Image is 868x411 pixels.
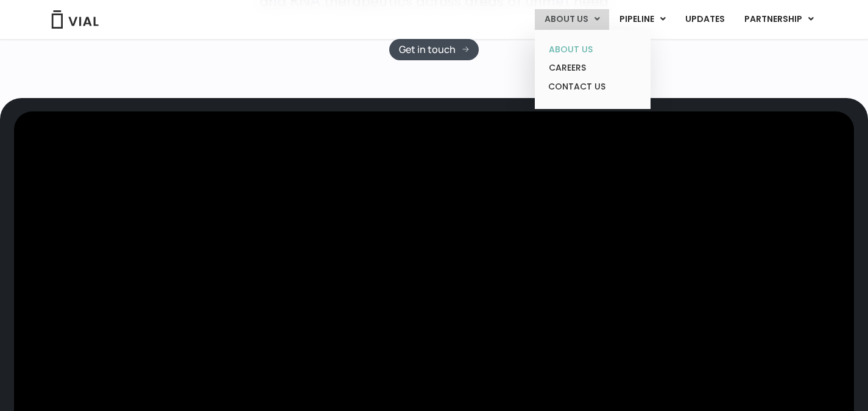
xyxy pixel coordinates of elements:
[539,58,646,77] a: CAREERS
[676,9,734,30] a: UPDATES
[389,39,479,60] a: Get in touch
[735,9,824,30] a: PARTNERSHIPMenu Toggle
[539,40,646,59] a: ABOUT US
[539,77,646,97] a: CONTACT US
[535,9,609,30] a: ABOUT USMenu Toggle
[51,10,99,29] img: Vial Logo
[399,45,456,54] span: Get in touch
[610,9,675,30] a: PIPELINEMenu Toggle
